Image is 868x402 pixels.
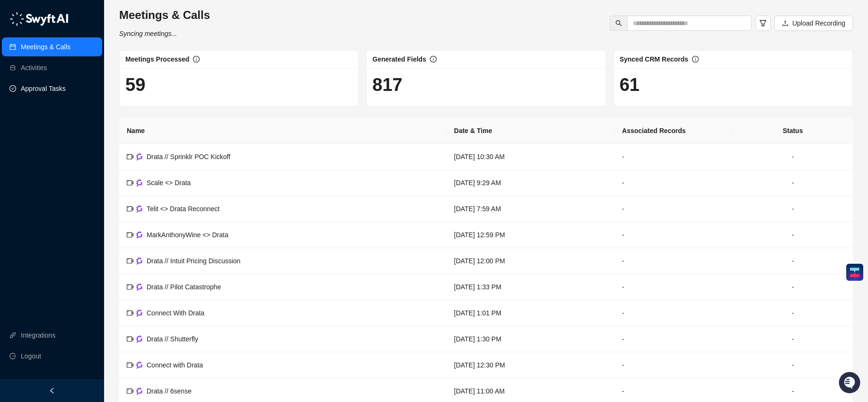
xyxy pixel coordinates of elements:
td: - [614,274,733,300]
div: 📚 [9,134,17,141]
span: left [49,387,55,394]
span: Scale <> Drata [147,179,191,187]
h1: 59 [125,74,352,96]
span: Drata // Pilot Catastrophe [147,283,221,291]
div: We're available if you need us! [32,95,120,103]
td: [DATE] 12:30 PM [447,352,614,378]
th: Status [733,118,853,144]
img: gong-Dwh8HbPa.png [136,387,143,394]
a: Meetings & Calls [21,37,70,56]
span: MarkAnthonyWine <> Drata [147,231,228,239]
td: - [733,300,853,326]
button: Upload Recording [774,16,853,31]
img: gong-Dwh8HbPa.png [136,309,143,316]
td: [DATE] 10:30 AM [447,144,614,170]
td: - [614,248,733,274]
td: [DATE] 12:59 PM [447,222,614,248]
td: [DATE] 1:33 PM [447,274,614,300]
td: - [614,196,733,222]
span: video-camera [127,153,133,160]
span: Meetings Processed [125,55,189,63]
img: gong-Dwh8HbPa.png [136,179,143,186]
span: Connect with Drata [147,361,203,369]
span: info-circle [692,56,699,63]
h1: 61 [620,74,847,96]
span: video-camera [127,179,133,186]
td: - [614,222,733,248]
img: logo-05li4sbe.png [9,12,69,26]
i: Syncing meetings... [119,30,177,37]
span: Drata // Shutterfly [147,335,198,343]
span: Status [52,133,73,142]
td: [DATE] 1:30 PM [447,326,614,352]
img: gong-Dwh8HbPa.png [136,205,143,212]
td: - [614,300,733,326]
a: Activities [21,58,47,77]
span: Telit <> Drata Reconnect [147,205,219,213]
td: - [733,170,853,196]
td: - [733,274,853,300]
img: Swyft AI [9,9,28,28]
span: video-camera [127,205,133,212]
img: gong-Dwh8HbPa.png [136,257,143,264]
td: - [614,170,733,196]
span: logout [9,353,16,359]
span: video-camera [127,310,133,316]
span: Logout [21,347,41,366]
td: [DATE] 7:59 AM [447,196,614,222]
div: 📶 [43,134,50,141]
img: gong-Dwh8HbPa.png [136,335,143,342]
td: - [614,326,733,352]
span: Pylon [94,156,114,163]
span: Upload Recording [792,18,845,28]
span: video-camera [127,362,133,368]
td: - [614,144,733,170]
th: Date & Time [447,118,614,144]
span: video-camera [127,284,133,290]
span: Docs [19,133,35,142]
td: [DATE] 1:01 PM [447,300,614,326]
h3: Meetings & Calls [119,8,210,23]
span: Drata // Intuit Pricing Discussion [147,257,240,265]
img: gong-Dwh8HbPa.png [136,231,143,238]
span: video-camera [127,232,133,238]
a: 📚Docs [6,129,39,146]
img: gong-Dwh8HbPa.png [136,153,143,160]
img: gong-Dwh8HbPa.png [136,283,143,290]
img: 5124521997842_fc6d7dfcefe973c2e489_88.png [9,86,26,103]
th: Associated Records [614,118,733,144]
td: - [614,352,733,378]
span: Generated Fields [372,55,426,63]
span: search [615,20,622,27]
a: Approval Tasks [21,79,66,98]
h2: How can we help? [9,53,172,68]
td: - [733,248,853,274]
span: info-circle [193,56,200,63]
td: - [733,326,853,352]
span: Drata // 6sense [147,387,192,395]
span: upload [782,20,789,27]
span: filter [759,19,767,27]
h1: 817 [372,74,599,96]
td: - [733,144,853,170]
button: Start new chat [161,89,172,100]
span: Synced CRM Records [620,55,688,63]
th: Name [119,118,447,144]
span: video-camera [127,258,133,264]
span: Connect With Drata [147,309,204,317]
a: Integrations [21,326,55,345]
td: - [733,352,853,378]
td: [DATE] 9:29 AM [447,170,614,196]
span: Drata // Sprinklr POC Kickoff [147,153,230,161]
td: - [733,222,853,248]
a: 📶Status [39,129,77,146]
img: gong-Dwh8HbPa.png [136,361,143,368]
span: video-camera [127,336,133,342]
td: [DATE] 12:00 PM [447,248,614,274]
a: Powered byPylon [67,155,114,163]
p: Welcome 👋 [9,38,172,53]
iframe: Open customer support [838,371,863,396]
span: video-camera [127,388,133,394]
div: Start new chat [32,86,155,95]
